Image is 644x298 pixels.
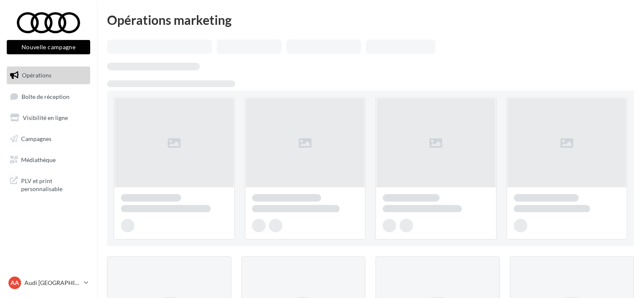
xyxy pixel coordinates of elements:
[7,275,90,291] a: AA Audi [GEOGRAPHIC_DATA]
[11,279,19,287] span: AA
[5,88,92,106] a: Boîte de réception
[24,279,80,287] p: Audi [GEOGRAPHIC_DATA]
[21,135,51,142] span: Campagnes
[21,175,87,193] span: PLV et print personnalisable
[5,67,92,84] a: Opérations
[23,114,68,121] span: Visibilité en ligne
[107,13,634,26] div: Opérations marketing
[21,93,70,100] span: Boîte de réception
[5,109,92,127] a: Visibilité en ligne
[7,40,90,54] button: Nouvelle campagne
[5,130,92,148] a: Campagnes
[21,156,56,163] span: Médiathèque
[22,72,51,79] span: Opérations
[5,151,92,169] a: Médiathèque
[5,172,92,197] a: PLV et print personnalisable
